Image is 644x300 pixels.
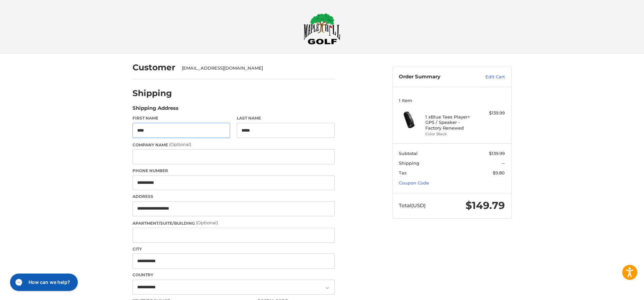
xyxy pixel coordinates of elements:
[399,180,429,185] a: Coupon Code
[237,115,335,121] label: Last Name
[466,199,505,212] span: $149.79
[399,98,505,103] h3: 1 Item
[132,88,172,98] h2: Shipping
[132,115,230,121] label: First Name
[489,151,505,156] span: $139.99
[501,160,505,166] span: --
[169,142,191,147] small: (Optional)
[399,74,471,80] h3: Order Summary
[132,104,178,115] legend: Shipping Address
[399,202,426,209] span: Total (USD)
[493,170,505,175] span: $9.80
[425,114,477,131] h4: 1 x Blue Tees Player+ GPS / Speaker - Factory Renewed
[7,271,80,293] iframe: Gorgias live chat messenger
[196,220,218,225] small: (Optional)
[304,13,340,45] img: Maple Hill Golf
[425,131,477,137] li: Color Black
[132,168,335,174] label: Phone Number
[399,160,419,166] span: Shipping
[132,272,335,278] label: Country
[132,141,335,148] label: Company Name
[132,62,175,73] h2: Customer
[132,246,335,252] label: City
[132,220,335,226] label: Apartment/Suite/Building
[399,170,407,175] span: Tax
[471,74,505,80] a: Edit Cart
[399,151,418,156] span: Subtotal
[182,65,328,72] div: [EMAIL_ADDRESS][DOMAIN_NAME]
[132,194,335,200] label: Address
[478,110,505,117] div: $139.99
